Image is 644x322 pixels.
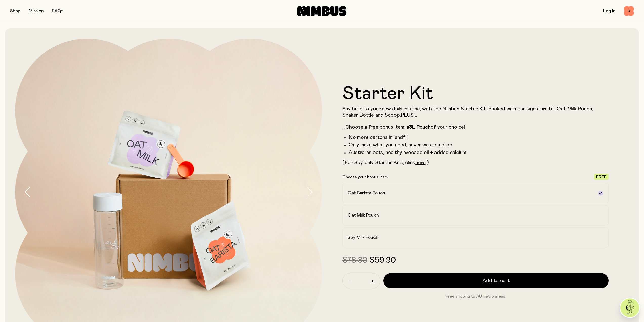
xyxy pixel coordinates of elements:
[369,256,396,264] span: $59.90
[348,212,379,218] h2: Oat Milk Pouch
[482,277,510,284] span: Add to cart
[624,6,634,16] button: 0
[348,190,385,196] h2: Oat Barista Pouch
[342,85,609,103] h1: Starter Kit
[383,273,609,288] button: Add to cart
[342,175,388,180] p: Choose your bonus item
[342,160,609,166] p: (For Soy-only Starter Kits, click .)
[401,112,414,118] strong: PLUS
[52,9,63,13] a: FAQs
[342,256,367,264] span: $78.80
[349,149,609,156] li: Australian oats, healthy avocado oil + added calcium
[415,160,426,165] a: here
[603,9,616,13] a: Log In
[417,125,431,130] strong: Pouch
[348,235,378,241] h2: Soy Milk Pouch
[596,175,607,179] span: Free
[29,9,44,13] a: Mission
[342,293,609,299] p: Free shipping to AU metro areas
[349,142,609,148] li: Only make what you need, never waste a drop!
[409,125,415,130] strong: 3L
[342,106,609,130] p: Say hello to your new daily routine, with the Nimbus Starter Kit. Packed with our signature 5L Oa...
[620,298,639,317] img: agent
[349,134,609,140] li: No more cartons in landfill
